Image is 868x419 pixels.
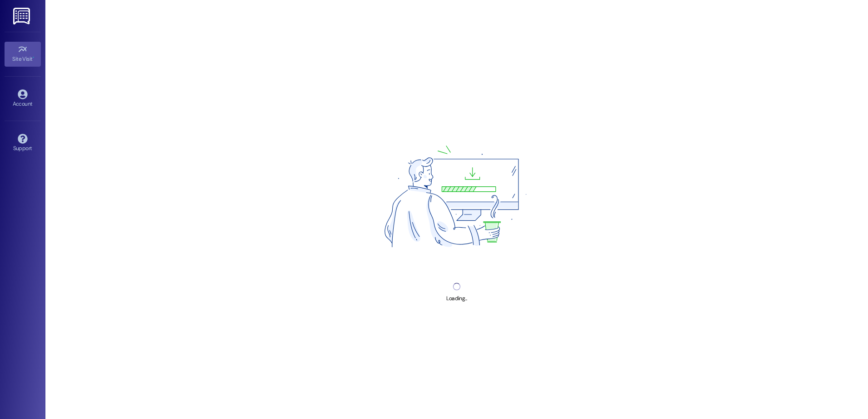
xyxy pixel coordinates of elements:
[5,42,41,66] a: Site Visit •
[33,54,34,61] span: •
[5,87,41,111] a: Account
[13,8,32,24] img: ResiDesk Logo
[5,131,41,156] a: Support
[446,294,467,303] div: Loading...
